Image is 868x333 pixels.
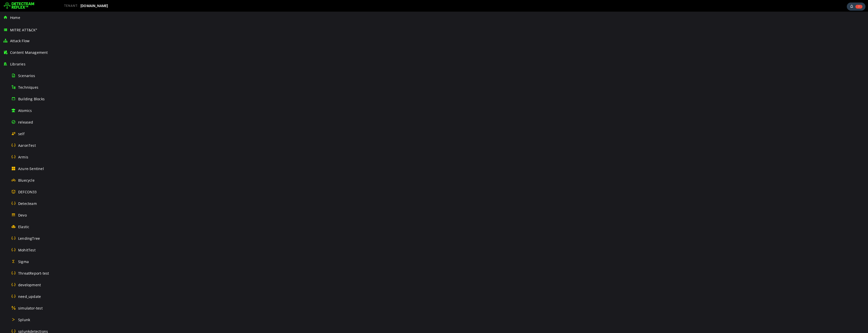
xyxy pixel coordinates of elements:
span: ThreatReport-test [18,271,49,276]
span: MohitTest [18,248,36,252]
span: development [18,282,41,287]
span: self [18,131,24,136]
span: Libraries [10,62,25,66]
span: Techniques [18,85,38,90]
span: Sigma [18,259,29,264]
span: AaronTest [18,143,36,148]
span: Building Blocks [18,97,45,101]
span: Attack Flow [10,38,30,43]
span: 7 [855,5,862,9]
span: Azure-Sentinel [18,166,44,171]
span: Devo [18,213,27,218]
span: Bluecycle [18,178,35,183]
span: Elastic [18,224,29,229]
span: MITRE ATT&CK [10,28,37,32]
span: Scenarios [18,73,35,78]
span: Atomics [18,108,32,113]
span: TENANT: [64,4,78,8]
span: need_update [18,294,41,299]
span: Detecteam [18,201,37,206]
span: Armis [18,155,28,159]
span: Splunk [18,317,30,322]
span: Home [10,15,20,20]
span: released [18,120,33,125]
span: [DOMAIN_NAME] [80,4,108,8]
span: simulator-test [18,306,43,311]
sup: ® [36,28,37,30]
span: Content Management [10,50,48,55]
img: Detecteam logo [4,2,34,10]
div: Task Notifications [847,3,865,11]
span: LendingTree [18,236,40,241]
span: DEFCON33 [18,189,37,194]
